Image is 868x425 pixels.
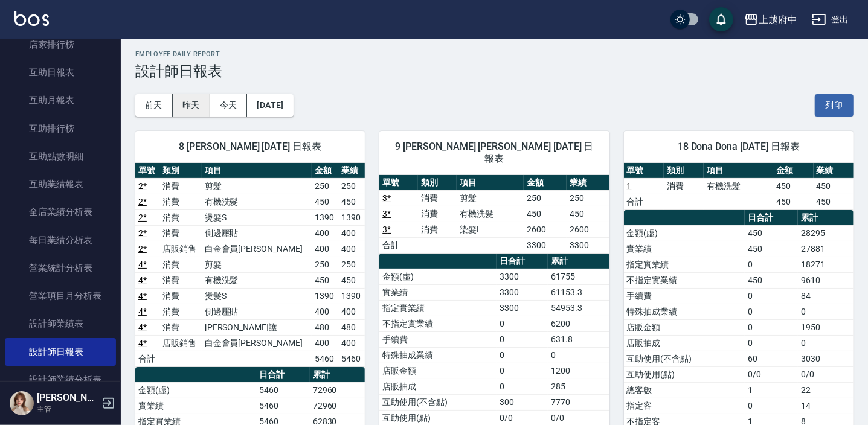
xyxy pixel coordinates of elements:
[202,304,312,319] td: 側邊壓貼
[418,222,457,237] td: 消費
[548,347,609,363] td: 0
[312,241,338,257] td: 400
[798,351,854,366] td: 3030
[798,257,854,272] td: 18271
[202,257,312,272] td: 剪髮
[497,300,548,316] td: 3300
[773,194,813,209] td: 450
[497,347,548,363] td: 0
[624,351,745,366] td: 互助使用(不含點)
[798,366,854,382] td: 0/0
[312,225,338,241] td: 400
[457,222,524,237] td: 染髮L
[135,63,854,80] h3: 設計師日報表
[745,272,798,288] td: 450
[312,288,338,304] td: 1390
[135,50,854,58] h2: Employee Daily Report
[497,379,548,394] td: 0
[745,366,798,382] td: 0/0
[745,382,798,398] td: 1
[159,288,202,304] td: 消費
[256,398,309,414] td: 5460
[256,367,309,383] th: 日合計
[135,398,256,414] td: 實業績
[312,351,338,366] td: 5460
[664,178,704,194] td: 消費
[202,272,312,288] td: 有機洗髮
[704,163,773,179] th: 項目
[624,194,664,209] td: 合計
[210,94,248,117] button: 今天
[798,272,854,288] td: 9610
[497,331,548,347] td: 0
[310,367,365,383] th: 累計
[202,288,312,304] td: 燙髮S
[310,382,365,398] td: 72960
[524,190,567,206] td: 250
[338,241,365,257] td: 400
[150,141,350,153] span: 8 [PERSON_NAME] [DATE] 日報表
[624,382,745,398] td: 總客數
[814,178,854,194] td: 450
[497,284,548,300] td: 3300
[745,241,798,257] td: 450
[5,254,116,282] a: 營業統計分析表
[773,178,813,194] td: 450
[5,198,116,226] a: 全店業績分析表
[202,225,312,241] td: 側邊壓貼
[548,269,609,284] td: 61755
[379,347,496,363] td: 特殊抽成業績
[312,272,338,288] td: 450
[798,382,854,398] td: 22
[379,269,496,284] td: 金額(虛)
[798,241,854,257] td: 27881
[5,59,116,86] a: 互助日報表
[312,163,338,179] th: 金額
[497,269,548,284] td: 3300
[745,335,798,351] td: 0
[256,382,309,398] td: 5460
[312,194,338,209] td: 450
[379,394,496,410] td: 互助使用(不含點)
[338,257,365,272] td: 250
[567,206,609,222] td: 450
[338,304,365,319] td: 400
[202,209,312,225] td: 燙髮S
[457,190,524,206] td: 剪髮
[379,316,496,331] td: 不指定實業績
[418,206,457,222] td: 消費
[567,237,609,253] td: 3300
[338,209,365,225] td: 1390
[338,351,365,366] td: 5460
[379,331,496,347] td: 手續費
[338,178,365,194] td: 250
[745,257,798,272] td: 0
[338,225,365,241] td: 400
[624,288,745,304] td: 手續費
[745,288,798,304] td: 0
[624,163,854,210] table: a dense table
[159,257,202,272] td: 消費
[5,338,116,366] a: 設計師日報表
[704,178,773,194] td: 有機洗髮
[524,237,567,253] td: 3300
[773,163,813,179] th: 金額
[159,304,202,319] td: 消費
[310,398,365,414] td: 72960
[745,319,798,335] td: 0
[624,225,745,241] td: 金額(虛)
[379,237,418,253] td: 合計
[312,335,338,351] td: 400
[798,225,854,241] td: 28295
[312,209,338,225] td: 1390
[379,300,496,316] td: 指定實業績
[457,175,524,191] th: 項目
[379,363,496,379] td: 店販金額
[745,210,798,226] th: 日合計
[664,163,704,179] th: 類別
[709,7,733,31] button: save
[548,284,609,300] td: 61153.3
[5,31,116,59] a: 店家排行榜
[567,222,609,237] td: 2600
[135,163,365,367] table: a dense table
